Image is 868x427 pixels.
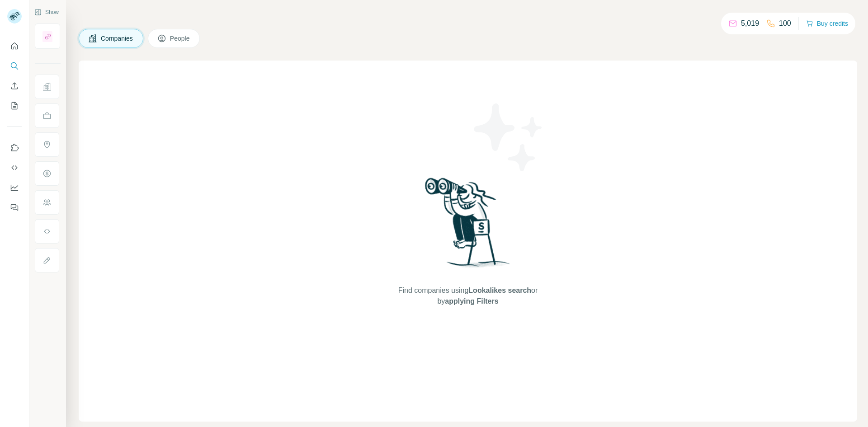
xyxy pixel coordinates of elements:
span: applying Filters [445,297,498,305]
img: Surfe Illustration - Stars [468,97,549,178]
button: Dashboard [7,179,22,196]
span: Find companies using or by [396,285,540,307]
button: Feedback [7,199,22,216]
h4: Search [79,11,857,23]
span: Lookalikes search [468,286,531,294]
button: Show [28,5,65,19]
button: Enrich CSV [7,78,22,94]
span: Companies [101,34,134,43]
button: Use Surfe API [7,160,22,176]
button: My lists [7,98,22,114]
span: People [170,34,191,43]
p: 100 [779,18,791,29]
p: 5,019 [741,18,759,29]
img: Surfe Illustration - Woman searching with binoculars [421,175,515,276]
button: Buy credits [806,17,848,30]
button: Search [7,58,22,74]
button: Quick start [7,38,22,54]
button: Use Surfe on LinkedIn [7,140,22,156]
